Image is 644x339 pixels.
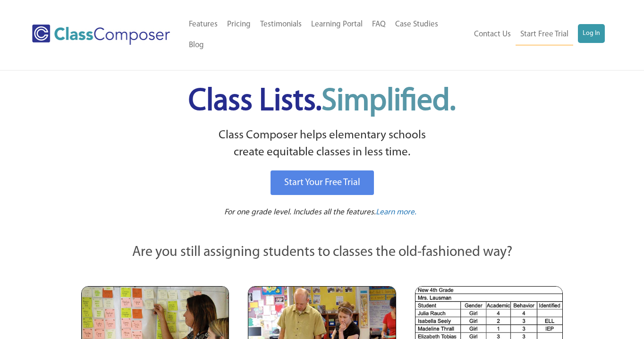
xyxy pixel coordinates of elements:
[322,86,456,117] span: Simplified.
[255,14,306,35] a: Testimonials
[367,14,390,35] a: FAQ
[306,14,367,35] a: Learning Portal
[376,208,416,216] span: Learn more.
[376,207,416,219] a: Learn more.
[188,86,456,117] span: Class Lists.
[80,127,564,161] p: Class Composer helps elementary schools create equitable classes in less time.
[81,242,563,263] p: Are you still assigning students to classes the old-fashioned way?
[516,24,573,45] a: Start Free Trial
[222,14,255,35] a: Pricing
[390,14,443,35] a: Case Studies
[184,35,209,56] a: Blog
[32,25,170,45] img: Class Composer
[184,14,467,56] nav: Header Menu
[578,24,605,43] a: Log In
[284,178,360,187] span: Start Your Free Trial
[184,14,222,35] a: Features
[469,24,516,45] a: Contact Us
[224,208,376,216] span: For one grade level. Includes all the features.
[271,170,374,195] a: Start Your Free Trial
[467,24,605,45] nav: Header Menu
